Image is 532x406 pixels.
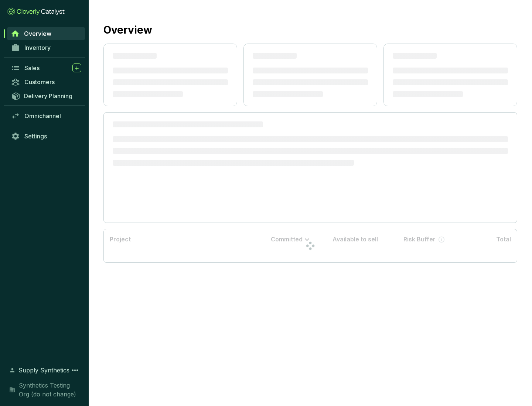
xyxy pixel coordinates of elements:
span: Overview [24,30,51,37]
span: Settings [24,133,47,140]
a: Settings [7,130,85,142]
span: Delivery Planning [24,92,72,100]
a: Sales [7,62,85,74]
span: Inventory [24,44,51,51]
span: Customers [24,78,55,86]
a: Delivery Planning [7,90,85,102]
a: Inventory [7,41,85,54]
a: Omnichannel [7,110,85,122]
a: Customers [7,76,85,88]
h2: Overview [103,22,152,38]
span: Sales [24,64,40,72]
a: Overview [7,27,85,40]
span: Supply Synthetics [18,366,69,375]
span: Synthetics Testing Org (do not change) [19,381,81,399]
span: Omnichannel [24,112,61,120]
